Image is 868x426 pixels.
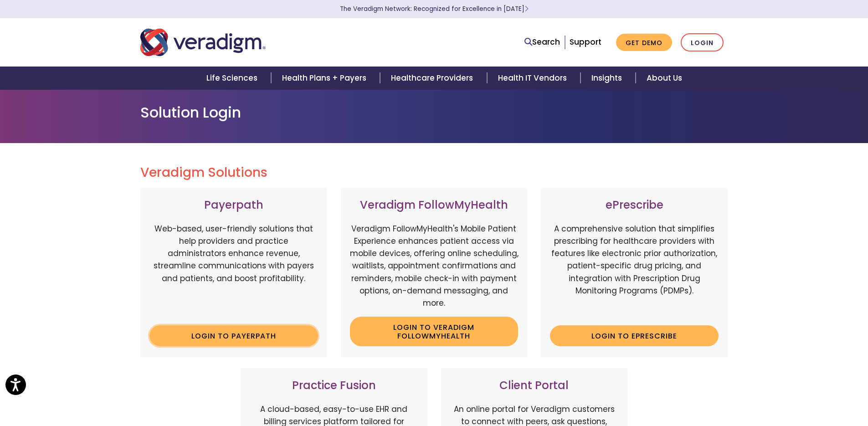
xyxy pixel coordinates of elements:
[140,27,266,57] img: Veradigm logo
[450,379,619,392] h3: Client Portal
[350,199,519,212] h3: Veradigm FollowMyHealth
[149,223,318,318] p: Web-based, user-friendly solutions that help providers and practice administrators enhance revenu...
[140,165,728,180] h2: Veradigm Solutions
[350,223,519,309] p: Veradigm FollowMyHealth's Mobile Patient Experience enhances patient access via mobile devices, o...
[550,223,719,318] p: A comprehensive solution that simplifies prescribing for healthcare providers with features like ...
[580,67,636,90] a: Insights
[636,67,693,90] a: About Us
[550,199,719,212] h3: ePrescribe
[681,33,724,52] a: Login
[149,199,318,212] h3: Payerpath
[380,67,487,90] a: Healthcare Providers
[524,36,560,48] a: Search
[149,325,318,346] a: Login to Payerpath
[340,5,529,13] a: The Veradigm Network: Recognized for Excellence in [DATE]Learn More
[550,325,719,346] a: Login to ePrescribe
[570,36,601,47] a: Support
[140,104,728,121] h1: Solution Login
[616,34,672,51] a: Get Demo
[195,67,271,90] a: Life Sciences
[524,5,529,13] span: Learn More
[487,67,580,90] a: Health IT Vendors
[271,67,380,90] a: Health Plans + Payers
[250,379,418,392] h3: Practice Fusion
[350,317,519,346] a: Login to Veradigm FollowMyHealth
